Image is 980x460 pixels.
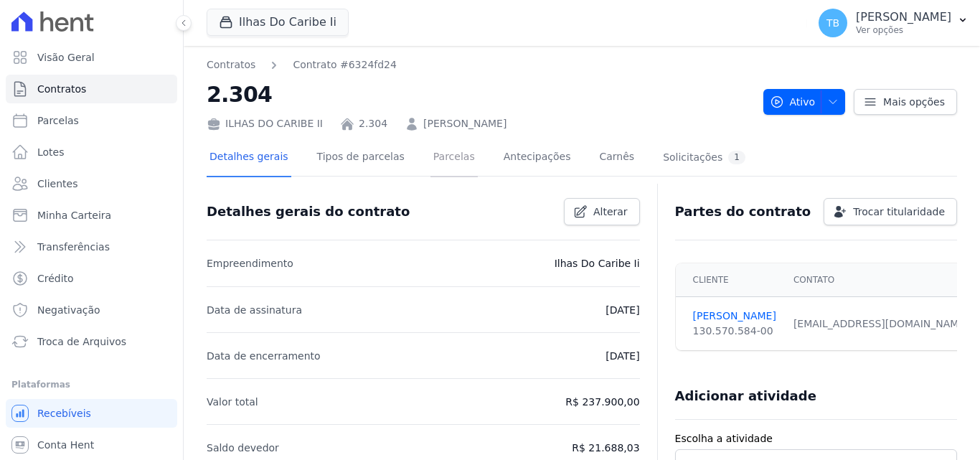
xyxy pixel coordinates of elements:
[501,139,574,177] a: Antecipações
[207,78,752,111] h2: 2.304
[675,203,811,220] h3: Partes do contrato
[6,138,177,166] a: Lotes
[564,198,640,225] a: Alterar
[207,139,291,177] a: Detalhes gerais
[596,139,637,177] a: Carnês
[6,327,177,356] a: Troca de Arquivos
[728,151,745,164] div: 1
[854,89,957,115] a: Mais opções
[6,264,177,293] a: Crédito
[207,57,752,72] nav: Breadcrumb
[37,145,65,159] span: Lotes
[675,388,816,405] h3: Adicionar atividade
[6,43,177,72] a: Visão Geral
[770,89,816,115] span: Ativo
[785,263,978,297] th: Contato
[593,205,628,219] span: Alterar
[663,151,745,164] div: Solicitações
[606,301,639,319] p: [DATE]
[293,57,397,72] a: Contrato #6324fd24
[675,431,957,446] label: Escolha a atividade
[207,57,255,72] a: Contratos
[207,347,321,365] p: Data de encerramento
[853,205,945,219] span: Trocar titularidade
[207,439,279,456] p: Saldo devedor
[37,113,79,128] span: Parcelas
[6,296,177,324] a: Negativação
[6,233,177,261] a: Transferências
[6,399,177,428] a: Recebíveis
[11,376,171,393] div: Plataformas
[37,303,100,317] span: Negativação
[572,439,639,456] p: R$ 21.688,03
[37,438,94,452] span: Conta Hent
[207,203,410,220] h3: Detalhes gerais do contrato
[693,324,776,339] div: 130.570.584-00
[37,50,95,65] span: Visão Geral
[6,201,177,230] a: Minha Carteira
[6,106,177,135] a: Parcelas
[676,263,785,297] th: Cliente
[207,9,349,36] button: Ilhas Do Caribe Ii
[423,116,507,131] a: [PERSON_NAME]
[430,139,478,177] a: Parcelas
[565,393,639,410] p: R$ 237.900,00
[555,255,640,272] p: Ilhas Do Caribe Ii
[693,309,776,324] a: [PERSON_NAME]
[207,255,293,272] p: Empreendimento
[37,240,110,254] span: Transferências
[37,82,86,96] span: Contratos
[660,139,748,177] a: Solicitações1
[793,316,969,332] div: [EMAIL_ADDRESS][DOMAIN_NAME]
[207,57,397,72] nav: Breadcrumb
[6,75,177,103] a: Contratos
[359,116,387,131] a: 2.304
[824,198,957,225] a: Trocar titularidade
[207,301,302,319] p: Data de assinatura
[6,169,177,198] a: Clientes
[826,18,839,28] span: TB
[807,3,980,43] button: TB [PERSON_NAME] Ver opções
[883,95,945,109] span: Mais opções
[37,177,77,191] span: Clientes
[207,393,258,410] p: Valor total
[6,431,177,459] a: Conta Hent
[856,24,951,36] p: Ver opções
[314,139,407,177] a: Tipos de parcelas
[763,89,846,115] button: Ativo
[37,208,111,222] span: Minha Carteira
[37,334,126,349] span: Troca de Arquivos
[606,347,639,365] p: [DATE]
[856,10,951,24] p: [PERSON_NAME]
[207,116,323,131] div: ILHAS DO CARIBE II
[37,271,74,286] span: Crédito
[37,406,91,421] span: Recebíveis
